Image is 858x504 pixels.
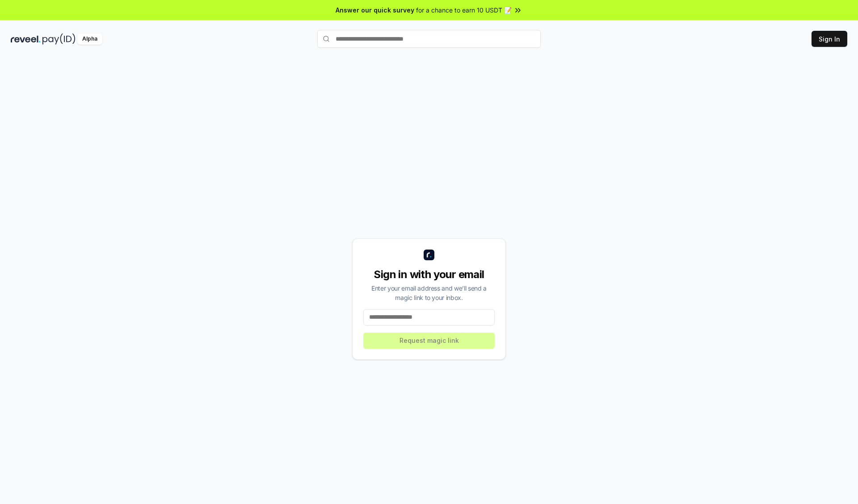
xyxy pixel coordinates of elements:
button: Sign In [812,31,847,47]
div: Sign in with your email [363,267,495,282]
div: Enter your email address and we’ll send a magic link to your inbox. [363,283,495,302]
span: Answer our quick survey [336,5,414,15]
img: pay_id [42,33,76,45]
img: logo_small [424,250,434,260]
div: Alpha [77,33,102,45]
img: reveel_dark [11,33,41,45]
span: for a chance to earn 10 USDT 📝 [416,5,512,15]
